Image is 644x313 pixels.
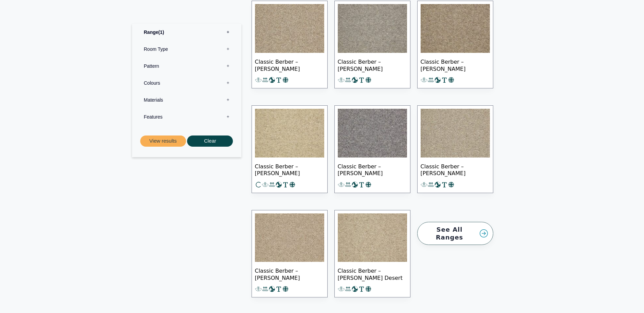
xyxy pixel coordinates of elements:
a: Classic Berber – [PERSON_NAME] [252,1,328,88]
a: Classic Berber – [PERSON_NAME] [417,105,493,193]
a: Classic Berber – [PERSON_NAME] [252,105,328,193]
span: Classic Berber – [PERSON_NAME] [255,158,324,181]
span: Classic Berber – [PERSON_NAME] [338,53,407,77]
a: Classic Berber – [PERSON_NAME] [334,105,410,193]
a: Classic Berber – [PERSON_NAME] [252,210,328,298]
span: 1 [158,29,164,35]
span: Classic Berber – [PERSON_NAME] [421,158,490,181]
span: Classic Berber – [PERSON_NAME] [255,262,324,286]
span: Classic Berber – [PERSON_NAME] Desert [338,262,407,286]
img: Classic Berber - Juliet Dune [255,213,324,262]
label: Features [137,108,236,125]
button: Clear [187,135,233,147]
label: Colours [137,75,236,91]
label: Range [137,24,236,41]
span: Classic Berber – [PERSON_NAME] [338,158,407,181]
span: Classic Berber – [PERSON_NAME] [421,53,490,77]
a: See All Ranges [417,222,493,245]
span: Classic Berber – [PERSON_NAME] [255,53,324,77]
label: Materials [137,91,236,108]
a: Classic Berber – [PERSON_NAME] Desert [334,210,410,298]
label: Pattern [137,58,236,75]
a: Classic Berber – [PERSON_NAME] [417,1,493,88]
img: Classic Berber - Juliet Desert [338,213,407,262]
img: Classic Berber Juliet Pewter [338,4,407,53]
img: Classic Berber - Juliet Limestone [421,109,490,158]
button: View results [140,135,186,147]
a: Classic Berber – [PERSON_NAME] [334,1,410,88]
label: Room Type [137,41,236,58]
